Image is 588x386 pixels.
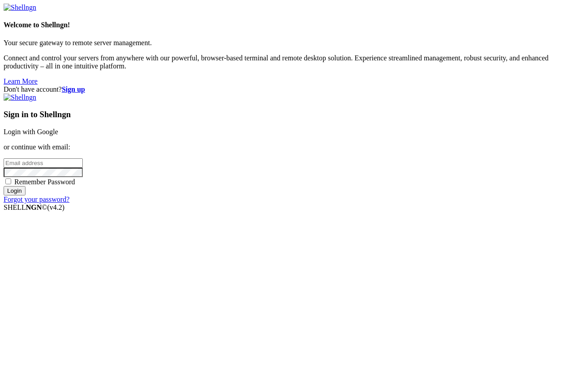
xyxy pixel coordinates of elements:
[4,186,26,195] input: Login
[4,85,584,93] div: Don't have account?
[4,110,584,119] h3: Sign in to Shellngn
[4,158,83,168] input: Email address
[4,4,36,12] img: Shellngn
[14,178,75,186] span: Remember Password
[26,204,42,211] b: NGN
[4,93,36,102] img: Shellngn
[4,143,584,151] p: or continue with email:
[4,195,69,203] a: Forgot your password?
[4,77,38,85] a: Learn More
[4,39,584,47] p: Your secure gateway to remote server management.
[47,204,65,211] span: 4.2.0
[4,21,584,29] h4: Welcome to Shellngn!
[4,128,58,136] a: Login with Google
[4,54,584,70] p: Connect and control your servers from anywhere with our powerful, browser-based terminal and remo...
[5,178,11,184] input: Remember Password
[62,85,85,93] a: Sign up
[4,204,64,211] span: SHELL ©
